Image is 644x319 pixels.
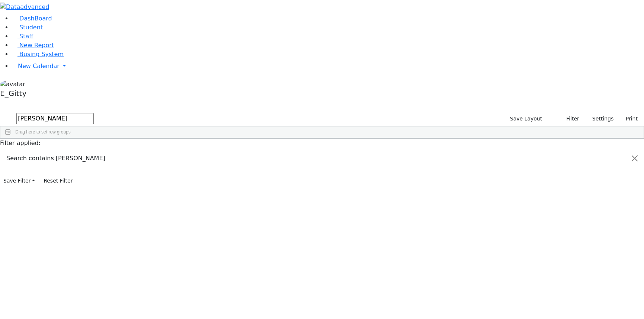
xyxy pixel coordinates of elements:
button: Filter [557,113,583,125]
button: Print [617,113,641,125]
a: DashBoard [12,15,52,22]
span: Student [19,24,43,31]
span: Drag here to set row groups [15,129,71,135]
a: Busing System [12,51,64,58]
button: Save Layout [507,113,545,125]
span: Busing System [19,51,64,58]
a: Student [12,24,43,31]
span: New Calendar [18,62,60,70]
a: New Calendar [12,59,644,74]
span: New Report [19,42,54,49]
input: Search [16,113,94,124]
a: New Report [12,42,54,49]
a: Staff [12,33,33,40]
button: Reset Filter [40,175,76,187]
span: Staff [19,33,33,40]
button: Settings [583,113,617,125]
span: DashBoard [19,15,52,22]
button: Close [626,148,644,169]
